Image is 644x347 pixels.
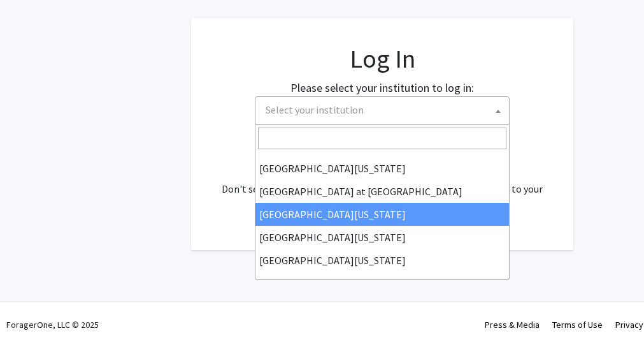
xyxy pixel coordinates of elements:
h1: Log In [217,43,548,74]
input: Search [258,128,506,149]
label: Please select your institution to log in: [290,79,474,96]
a: Terms of Use [552,319,603,330]
span: Select your institution [266,103,364,116]
iframe: Chat [10,290,54,337]
li: [GEOGRAPHIC_DATA] at [GEOGRAPHIC_DATA] [255,180,509,203]
span: Select your institution [255,96,510,125]
div: ForagerOne, LLC © 2025 [6,302,99,347]
div: No account? . Don't see your institution? about bringing ForagerOne to your institution. [217,151,548,212]
li: [GEOGRAPHIC_DATA][US_STATE] [255,203,509,226]
span: Select your institution [261,97,509,123]
li: [GEOGRAPHIC_DATA][US_STATE] [255,249,509,272]
li: [GEOGRAPHIC_DATA][US_STATE] [255,157,509,180]
li: [GEOGRAPHIC_DATA][US_STATE] [255,226,509,249]
a: Press & Media [485,319,540,330]
li: [PERSON_NAME][GEOGRAPHIC_DATA] [255,272,509,295]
